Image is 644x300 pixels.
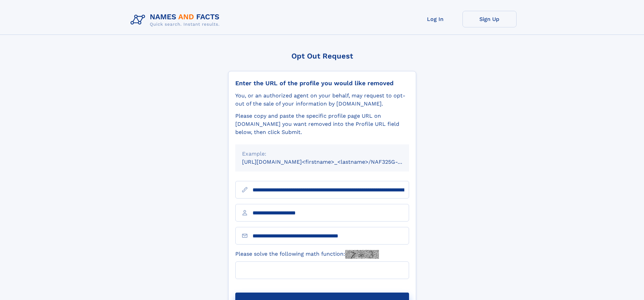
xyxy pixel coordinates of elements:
img: Logo Names and Facts [128,11,225,29]
div: Opt Out Request [228,52,416,60]
div: Example: [242,150,402,158]
label: Please solve the following math function: [235,250,379,259]
small: [URL][DOMAIN_NAME]<firstname>_<lastname>/NAF325G-xxxxxxxx [242,159,422,165]
div: Please copy and paste the specific profile page URL on [DOMAIN_NAME] you want removed into the Pr... [235,112,409,136]
div: Enter the URL of the profile you would like removed [235,79,409,87]
div: You, or an authorized agent on your behalf, may request to opt-out of the sale of your informatio... [235,92,409,108]
a: Sign Up [462,11,517,27]
a: Log In [408,11,462,27]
